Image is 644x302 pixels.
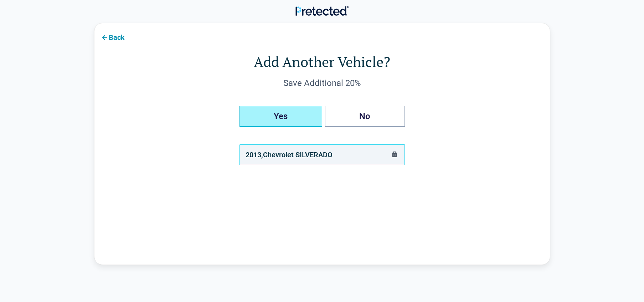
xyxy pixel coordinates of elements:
div: Add Another Vehicles? [239,106,405,127]
div: Save Additional 20% [123,77,521,89]
button: Back [94,29,130,45]
button: delete [390,150,399,160]
button: Yes [239,106,322,127]
div: 2013 , Chevrolet SILVERADO [246,149,333,160]
button: No [325,106,405,127]
h1: Add Another Vehicle? [123,52,521,72]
